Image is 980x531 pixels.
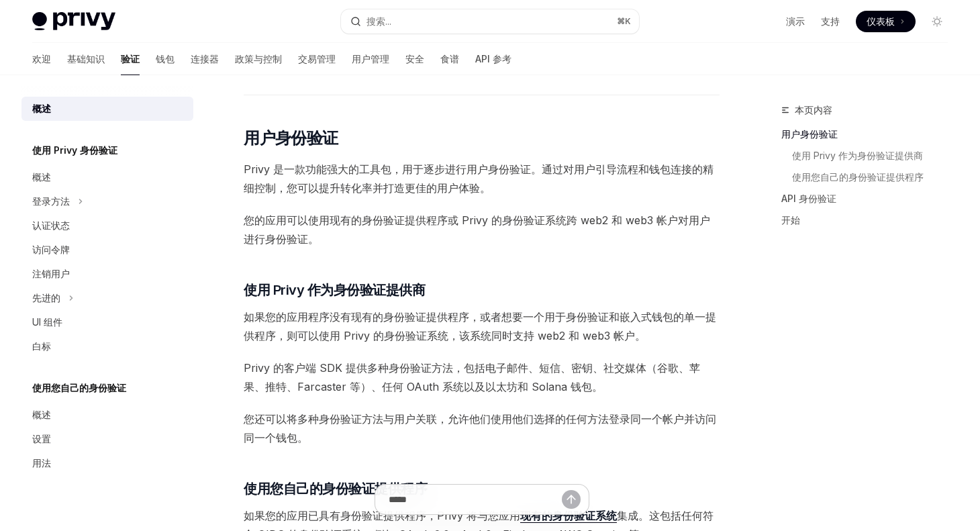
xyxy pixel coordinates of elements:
a: 钱包 [156,43,175,75]
button: 发送消息 [562,490,581,509]
font: 用法 [32,457,51,469]
font: 仪表板 [867,15,895,27]
font: 用户身份验证 [781,128,838,140]
font: 使用您自己的身份验证 [32,382,126,393]
a: 概述 [21,403,193,427]
a: 概述 [21,165,193,189]
font: ⌘ [617,16,625,26]
font: 连接器 [191,53,219,64]
font: 概述 [32,409,51,420]
font: 您还可以将多种身份验证方法与用户关联，允许他们使用他们选择的任何方法登录同一个帐户并访问同一个钱包。 [244,412,716,444]
a: 安全 [405,43,424,75]
a: 用户管理 [352,43,389,75]
a: 概述 [21,97,193,121]
a: 政策与控制 [235,43,282,75]
font: 安全 [405,53,424,64]
font: 用户管理 [352,53,389,64]
a: 验证 [121,43,140,75]
font: 先进的 [32,292,60,303]
a: 白标 [21,334,193,358]
font: 验证 [121,53,140,64]
img: 灯光标志 [32,12,115,31]
font: 使用您自己的身份验证提供程序 [792,171,924,183]
a: 用法 [21,451,193,475]
font: 本页内容 [795,104,832,115]
a: 食谱 [440,43,459,75]
a: 注销用户 [21,262,193,286]
a: 基础知识 [67,43,105,75]
font: 概述 [32,103,51,114]
font: 您的应用可以使用现有的身份验证提供程序或 Privy 的身份验证系统跨 web2 和 web3 帐户对用户进行身份验证。 [244,213,710,246]
a: 仪表板 [856,11,916,32]
font: API 身份验证 [781,193,836,204]
a: 支持 [821,15,840,28]
a: 设置 [21,427,193,451]
font: Privy 的客户端 SDK 提供多种身份验证方法，包括电子邮件、短信、密钥、社交媒体（谷歌、苹果、推特、Farcaster 等）、任何 OAuth 系统以及以太坊和 Solana 钱包。 [244,361,700,393]
a: 连接器 [191,43,219,75]
a: 使用 Privy 作为身份验证提供商 [792,145,959,166]
font: 注销用户 [32,268,70,279]
font: 搜索... [366,15,391,27]
a: 认证状态 [21,213,193,238]
button: 切换暗模式 [926,11,948,32]
font: Privy 是一款功能强大的工具包，用于逐步进行用户身份验证。通过对用户引导流程和钱包连接的精细控制，您可以提升转化率并打造更佳的用户体验。 [244,162,714,195]
font: 钱包 [156,53,175,64]
font: 白标 [32,340,51,352]
a: API 身份验证 [781,188,959,209]
font: 交易管理 [298,53,336,64]
font: 认证状态 [32,220,70,231]
font: 用户身份验证 [244,128,338,148]
font: 访问令牌 [32,244,70,255]
a: 交易管理 [298,43,336,75]
button: 搜索...⌘K [341,9,639,34]
a: 开始 [781,209,959,231]
font: UI 组件 [32,316,62,328]
font: 食谱 [440,53,459,64]
a: UI 组件 [21,310,193,334]
a: 欢迎 [32,43,51,75]
a: 演示 [786,15,805,28]
a: 访问令牌 [21,238,193,262]
font: 使用您自己的身份验证提供程序 [244,481,427,497]
a: 使用您自己的身份验证提供程序 [792,166,959,188]
font: K [625,16,631,26]
font: 登录方法 [32,195,70,207]
font: 支持 [821,15,840,27]
font: 基础知识 [67,53,105,64]
font: 欢迎 [32,53,51,64]
font: 如果您的应用程序没有现有的身份验证提供程序，或者想要一个用于身份验证和嵌入式钱包的单一提供程序，则可以使用 Privy 的身份验证系统，该系统同时支持 web2 和 web3 帐户。 [244,310,716,342]
font: 概述 [32,171,51,183]
font: 设置 [32,433,51,444]
font: 使用 Privy 身份验证 [32,144,117,156]
font: API 参考 [475,53,511,64]
font: 政策与控制 [235,53,282,64]
font: 使用 Privy 作为身份验证提供商 [244,282,425,298]
font: 开始 [781,214,800,226]
font: 使用 Privy 作为身份验证提供商 [792,150,923,161]
a: API 参考 [475,43,511,75]
font: 演示 [786,15,805,27]
a: 用户身份验证 [781,124,959,145]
